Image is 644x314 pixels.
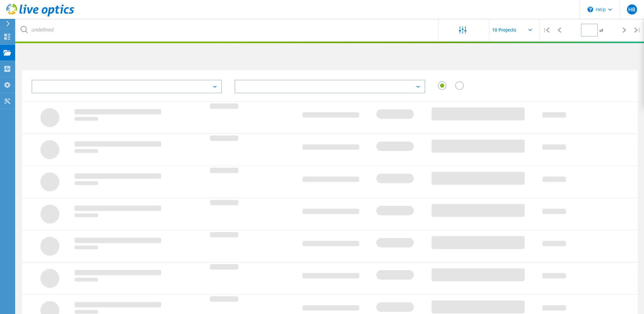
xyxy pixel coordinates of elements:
[540,19,553,41] div: |
[6,13,74,18] a: Live Optics Dashboard
[587,7,593,12] svg: \n
[628,7,635,12] span: HB
[599,28,603,33] span: of
[16,19,439,41] input: undefined
[631,19,644,41] div: |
